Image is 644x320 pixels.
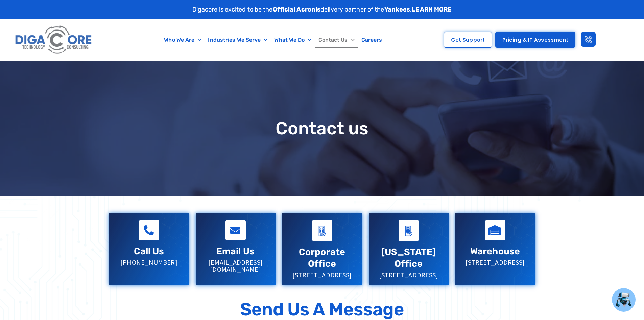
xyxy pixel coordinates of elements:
a: Virginia Office [399,220,419,241]
nav: Menu [127,32,420,48]
a: Pricing & IT Assessment [495,32,575,48]
p: [STREET_ADDRESS] [462,259,528,266]
a: Email Us [216,246,255,257]
a: What We Do [271,32,315,48]
p: Send Us a Message [240,299,404,320]
a: [US_STATE] Office [381,247,436,269]
a: Industries We Serve [205,32,271,48]
a: Email Us [225,220,246,240]
p: [PHONE_NUMBER] [116,259,182,266]
h1: Contact us [106,119,539,138]
span: Get Support [451,37,485,42]
strong: Official Acronis [273,6,321,13]
p: [STREET_ADDRESS] [289,272,355,278]
span: Pricing & IT Assessment [502,37,568,42]
a: LEARN MORE [412,6,452,13]
a: Warehouse [485,220,505,240]
strong: Yankees [384,6,410,13]
a: Call Us [139,220,159,240]
a: Call Us [134,246,164,257]
a: Get Support [444,32,492,48]
a: Corporate Office [312,220,332,241]
p: [STREET_ADDRESS] [376,272,442,278]
a: Warehouse [470,246,520,257]
a: Who We Are [161,32,205,48]
p: Digacore is excited to be the delivery partner of the . [192,5,452,14]
a: Careers [358,32,386,48]
a: Corporate Office [299,247,345,269]
p: [EMAIL_ADDRESS][DOMAIN_NAME] [202,259,269,273]
a: Contact Us [315,32,358,48]
img: Digacore logo 1 [13,23,94,57]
